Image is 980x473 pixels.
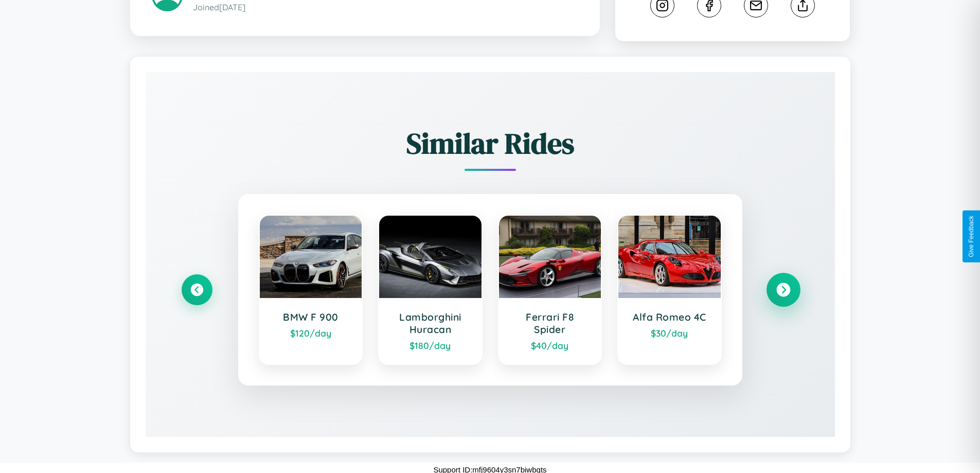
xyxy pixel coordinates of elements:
div: $ 30 /day [629,327,710,339]
h3: Ferrari F8 Spider [509,311,591,336]
a: Alfa Romeo 4C$30/day [617,215,722,365]
div: $ 40 /day [509,340,591,351]
h2: Similar Rides [182,124,799,163]
div: Give Feedback [968,216,975,257]
a: Lamborghini Huracan$180/day [378,215,483,365]
div: $ 180 /day [389,340,471,351]
a: Ferrari F8 Spider$40/day [498,215,602,365]
h3: BMW F 900 [270,311,352,323]
h3: Alfa Romeo 4C [629,311,710,323]
div: $ 120 /day [270,327,352,339]
a: BMW F 900$120/day [259,215,363,365]
h3: Lamborghini Huracan [389,311,471,336]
